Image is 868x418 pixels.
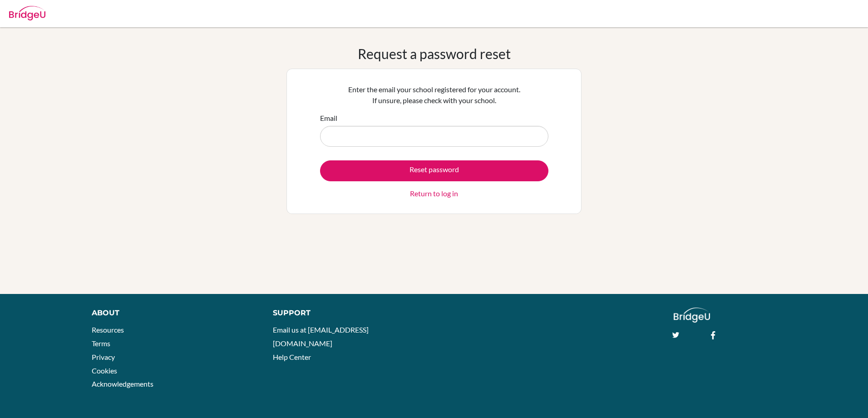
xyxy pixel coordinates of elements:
h1: Request a password reset [358,45,511,62]
a: Acknowledgements [92,379,153,388]
label: Email [320,113,337,124]
a: Privacy [92,353,115,361]
div: Support [273,308,423,318]
p: Enter the email your school registered for your account. If unsure, please check with your school. [320,84,548,106]
a: Help Center [273,353,311,361]
a: Return to log in [410,188,458,199]
button: Reset password [320,160,548,181]
a: Resources [92,325,124,334]
a: Cookies [92,366,117,375]
div: About [92,308,253,318]
a: Terms [92,339,110,348]
a: Email us at [EMAIL_ADDRESS][DOMAIN_NAME] [273,325,369,348]
img: logo_white@2x-f4f0deed5e89b7ecb1c2cc34c3e3d731f90f0f143d5ea2071677605dd97b5244.png [674,308,710,323]
img: Bridge-U [9,6,45,20]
